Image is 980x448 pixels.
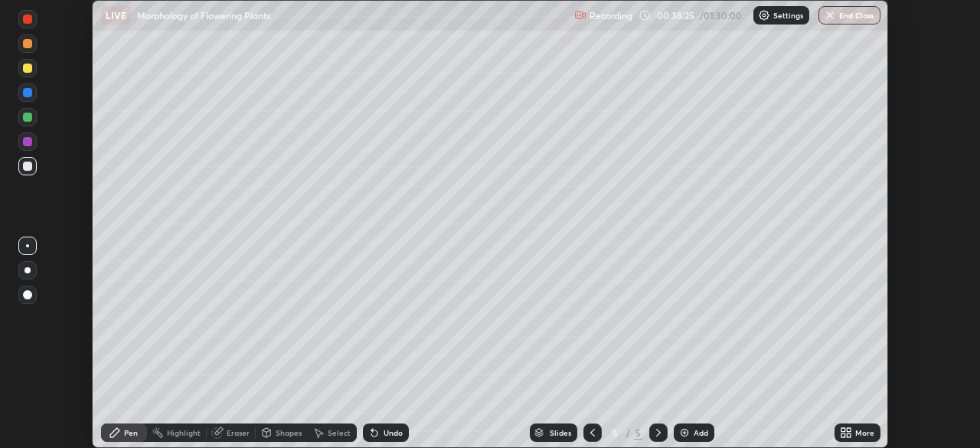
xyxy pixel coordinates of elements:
[773,11,803,19] p: Settings
[328,429,351,437] div: Select
[276,429,302,437] div: Shapes
[694,429,708,437] div: Add
[678,427,691,439] img: add-slide-button
[124,429,138,437] div: Pen
[758,9,770,21] img: class-settings-icons
[106,9,126,21] p: LIVE
[384,429,403,437] div: Undo
[590,10,632,21] p: Recording
[227,429,250,437] div: Eraser
[574,9,586,21] img: recording.375f2c34.svg
[550,429,571,437] div: Slides
[608,428,623,437] div: 5
[626,428,631,437] div: /
[855,429,874,437] div: More
[167,429,201,437] div: Highlight
[818,6,880,25] button: End Class
[634,426,643,440] div: 5
[824,9,836,21] img: end-class-cross
[137,9,270,21] p: Morphology of Flowering Plants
